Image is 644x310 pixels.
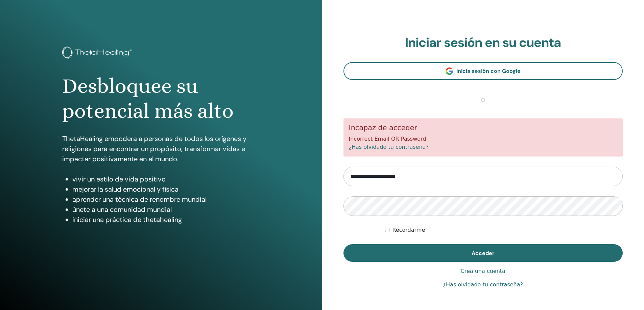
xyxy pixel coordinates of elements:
a: ¿Has olvidado tu contraseña? [443,281,523,289]
p: ThetaHealing empodera a personas de todos los orígenes y religiones para encontrar un propósito, ... [62,134,260,164]
h2: Iniciar sesión en su cuenta [343,35,623,51]
li: vivir un estilo de vida positivo [72,174,260,184]
h1: Desbloquee su potencial más alto [62,74,260,124]
a: Crea una cuenta [461,267,505,275]
span: Inicia sesión con Google [456,67,521,75]
button: Acceder [343,244,623,262]
li: iniciar una práctica de thetahealing [72,215,260,225]
div: Incorrect Email OR Password [343,118,623,157]
div: Mantenerme autenticado indefinidamente o hasta cerrar la sesión manualmente [385,226,623,234]
li: aprender una técnica de renombre mundial [72,194,260,204]
span: Acceder [472,250,495,257]
label: Recordarme [392,226,425,234]
span: o [478,96,488,104]
li: únete a una comunidad mundial [72,204,260,215]
h5: Incapaz de acceder [349,124,618,132]
li: mejorar la salud emocional y física [72,184,260,194]
a: ¿Has olvidado tu contraseña? [349,144,429,150]
a: Inicia sesión con Google [343,62,623,80]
